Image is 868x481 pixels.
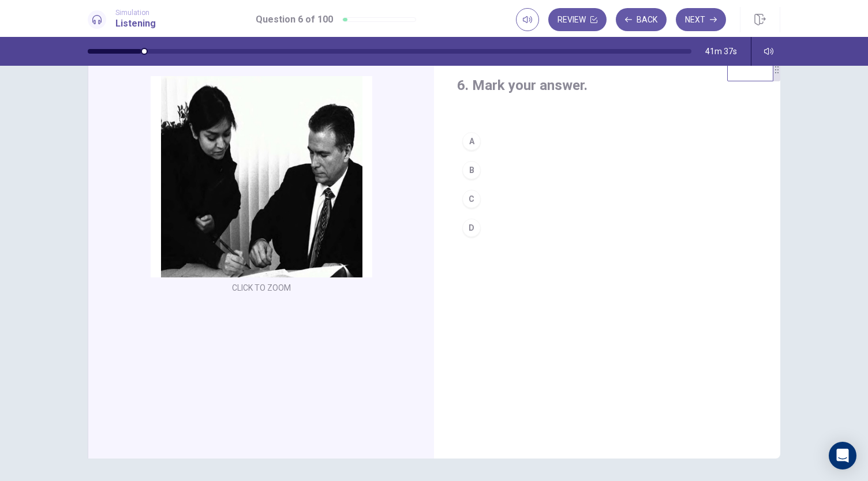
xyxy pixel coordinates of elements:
[829,442,856,469] div: Open Intercom Messenger
[457,213,757,242] button: D
[462,190,481,208] div: C
[115,9,156,17] span: Simulation
[548,8,607,31] button: Review
[462,161,481,179] div: B
[462,132,481,151] div: A
[616,8,667,31] button: Back
[676,8,726,31] button: Next
[115,17,156,31] h1: Listening
[457,127,757,156] button: A
[256,13,333,27] h1: Question 6 of 100
[457,156,757,185] button: B
[705,47,737,56] span: 41m 37s
[457,76,757,95] h4: 6. Mark your answer.
[462,219,481,237] div: D
[457,185,757,213] button: C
